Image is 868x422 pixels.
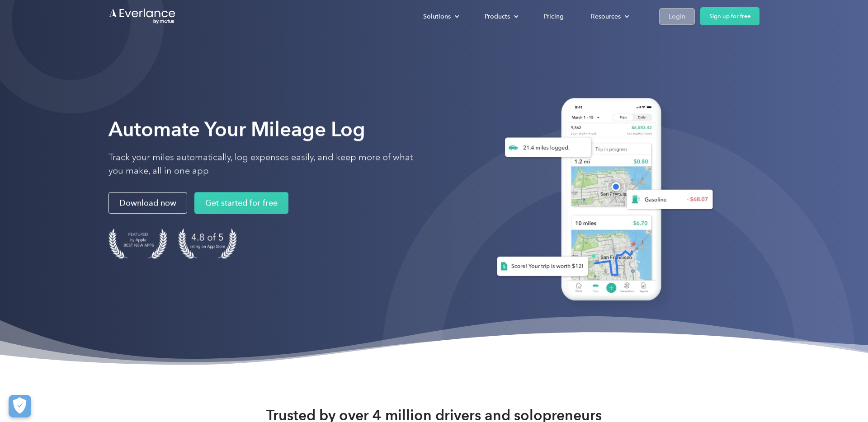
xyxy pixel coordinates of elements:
[485,11,510,22] div: Products
[108,192,187,214] a: Download now
[482,89,720,314] img: Everlance, mileage tracker app, expense tracking app
[414,9,467,24] div: Solutions
[544,11,564,22] div: Pricing
[108,117,365,141] strong: Automate Your Mileage Log
[535,9,573,24] a: Pricing
[669,11,685,22] div: Login
[178,229,237,259] img: 4.9 out of 5 stars on the app store
[659,8,695,25] a: Login
[9,395,31,417] button: Cookies Settings
[423,11,451,22] div: Solutions
[700,7,759,25] a: Sign up for free
[476,9,526,24] div: Products
[591,11,621,22] div: Resources
[582,9,637,24] div: Resources
[108,151,425,178] p: Track your miles automatically, log expenses easily, and keep more of what you make, all in one app
[108,8,176,25] a: Go to homepage
[108,229,167,259] img: Badge for Featured by Apple Best New Apps
[194,192,288,214] a: Get started for free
